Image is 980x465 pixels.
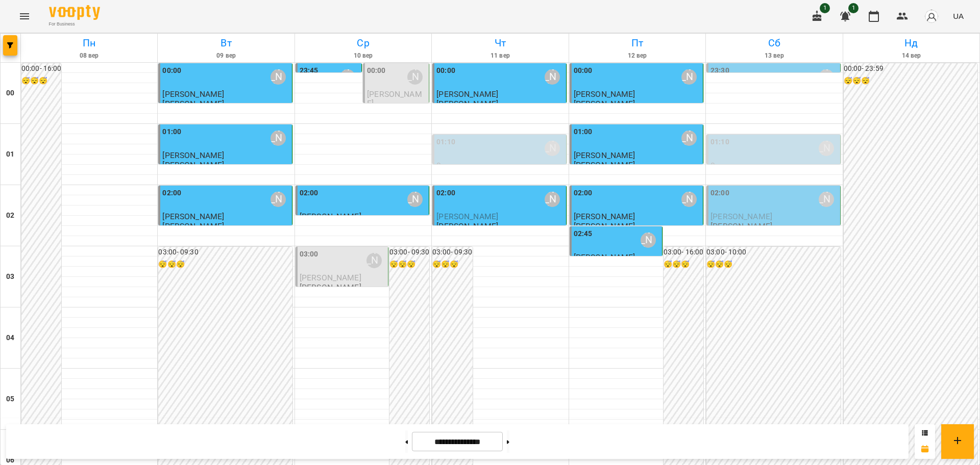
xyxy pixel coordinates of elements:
span: [PERSON_NAME] [300,212,361,221]
h6: Чт [433,35,567,51]
h6: 01 [6,149,14,160]
h6: Нд [845,35,978,51]
label: 23:45 [300,65,318,76]
label: 00:00 [436,65,455,76]
h6: 00:00 - 16:00 [21,63,61,74]
div: Вовк Галина [366,253,382,268]
span: [PERSON_NAME] [574,252,635,262]
button: UA [949,7,968,25]
p: [PERSON_NAME] [574,222,635,230]
div: Вовк Галина [407,192,423,207]
h6: 09 вер [159,51,292,61]
h6: Пт [571,35,704,51]
span: [PERSON_NAME] [574,150,635,160]
h6: 03 [6,271,14,282]
div: Вовк Галина [681,69,697,85]
h6: 12 вер [571,51,704,61]
p: [PERSON_NAME] [300,283,361,292]
label: 00:00 [574,65,593,76]
h6: 😴😴😴 [158,259,292,270]
p: 0 [710,161,838,170]
span: [PERSON_NAME] [162,212,224,221]
h6: 03:00 - 16:00 [664,247,703,258]
h6: Вт [159,35,292,51]
div: Вовк Галина [641,232,656,248]
div: Вовк Галина [545,141,560,156]
span: [PERSON_NAME] [162,89,224,99]
div: Вовк Галина [545,69,560,85]
p: [PERSON_NAME] [574,99,635,108]
p: [PERSON_NAME] [162,161,224,169]
h6: 😴😴😴 [664,259,703,270]
div: Вовк Галина [819,69,834,85]
h6: 03:00 - 09:30 [158,247,292,258]
label: 23:30 [710,65,729,76]
h6: 😴😴😴 [432,259,472,270]
label: 02:45 [574,228,593,240]
span: [PERSON_NAME] [162,150,224,160]
span: [PERSON_NAME] [574,212,635,221]
div: Вовк Галина [681,192,697,207]
label: 00:00 [367,65,386,76]
label: 02:00 [574,188,593,199]
img: avatar_s.png [924,9,939,23]
span: [PERSON_NAME] [367,89,422,108]
h6: 00:00 - 23:59 [844,63,977,74]
div: Вовк Галина [271,131,286,146]
button: Menu [12,4,37,29]
label: 01:00 [162,126,181,138]
h6: 04 [6,332,14,344]
h6: 😴😴😴 [389,259,429,270]
span: [PERSON_NAME] [710,212,772,221]
h6: 😴😴😴 [706,259,840,270]
div: Вовк Галина [271,69,286,85]
p: [PERSON_NAME] [436,222,498,230]
p: [PERSON_NAME] [574,161,635,169]
h6: 08 вер [22,51,156,61]
label: 01:10 [436,137,455,148]
h6: 03:00 - 10:00 [706,247,840,258]
h6: 05 [6,394,14,405]
p: [PERSON_NAME] [162,222,224,230]
div: Вовк Галина [407,69,423,85]
label: 02:00 [300,188,318,199]
label: 02:00 [710,188,729,199]
p: [PERSON_NAME] [436,99,498,108]
p: [PERSON_NAME] [710,222,772,230]
h6: 11 вер [433,51,567,61]
p: 0 [436,161,563,170]
div: Вовк Галина [340,69,355,85]
h6: Сб [707,35,841,51]
h6: Ср [297,35,430,51]
label: 02:00 [436,188,455,199]
img: Voopty Logo [49,5,100,20]
span: 1 [848,3,859,13]
label: 02:00 [162,188,181,199]
h6: 02 [6,210,14,221]
h6: 😴😴😴 [844,75,977,87]
label: 03:00 [300,249,318,260]
span: [PERSON_NAME] [574,89,635,99]
h6: 03:00 - 09:30 [432,247,472,258]
div: Вовк Галина [271,192,286,207]
label: 01:00 [574,126,593,138]
label: 01:10 [710,137,729,148]
p: [PERSON_NAME] [162,99,224,108]
h6: 13 вер [707,51,841,61]
h6: 😴😴😴 [21,75,61,87]
div: Вовк Галина [545,192,560,207]
span: [PERSON_NAME] [436,89,498,99]
div: Вовк Галина [819,141,834,156]
span: UA [953,11,964,21]
span: [PERSON_NAME] [436,212,498,221]
div: Вовк Галина [819,192,834,207]
label: 00:00 [162,65,181,76]
h6: 03:00 - 09:30 [389,247,429,258]
h6: 14 вер [845,51,978,61]
h6: 10 вер [297,51,430,61]
span: [PERSON_NAME] [300,273,361,282]
h6: 00 [6,88,14,99]
h6: Пн [22,35,156,51]
div: Вовк Галина [681,131,697,146]
span: For Business [49,21,100,28]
